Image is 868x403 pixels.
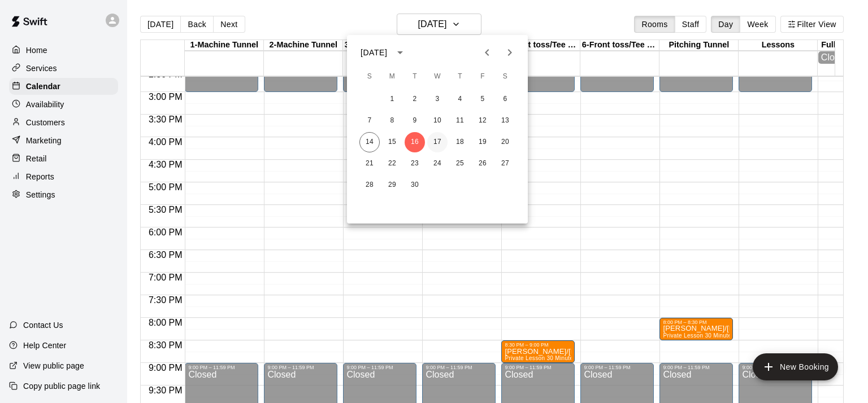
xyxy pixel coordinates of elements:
button: Previous month [476,41,498,64]
button: 24 [427,154,448,174]
button: 26 [472,154,493,174]
button: 2 [405,89,425,109]
button: Next month [498,41,521,64]
button: 10 [427,111,448,131]
button: 5 [472,89,493,109]
span: Friday [472,65,493,88]
span: Wednesday [427,65,448,88]
button: 20 [495,132,515,152]
button: 23 [405,154,425,174]
button: 16 [405,132,425,152]
button: 14 [359,132,380,152]
button: 21 [359,154,380,174]
button: 28 [359,175,380,195]
button: 12 [472,111,493,131]
span: Monday [382,65,402,88]
button: 8 [382,111,402,131]
button: 19 [472,132,493,152]
button: 6 [495,89,515,109]
span: Saturday [495,65,515,88]
div: [DATE] [361,47,387,59]
button: 27 [495,154,515,174]
button: 4 [450,89,470,109]
button: 22 [382,154,402,174]
button: 3 [427,89,448,109]
button: calendar view is open, switch to year view [390,43,410,62]
button: 30 [405,175,425,195]
button: 17 [427,132,448,152]
button: 11 [450,111,470,131]
button: 7 [359,111,380,131]
button: 25 [450,154,470,174]
button: 15 [382,132,402,152]
button: 18 [450,132,470,152]
span: Sunday [359,65,380,88]
button: 13 [495,111,515,131]
button: 1 [382,89,402,109]
span: Thursday [450,65,470,88]
button: 9 [405,111,425,131]
span: Tuesday [405,65,425,88]
button: 29 [382,175,402,195]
